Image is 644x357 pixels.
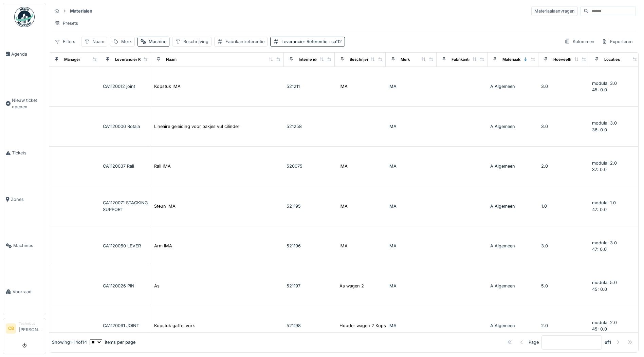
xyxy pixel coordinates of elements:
span: CA1120026 PIN [103,283,134,288]
div: A Algemeen [490,322,536,329]
div: A Algemeen [490,83,536,90]
span: CA1120006 Rotaia [103,124,140,129]
div: Kolommen [562,37,597,46]
span: 37: 0.0 [592,167,607,172]
span: Voorraad [13,288,43,295]
div: As [154,283,160,289]
span: 45: 0.0 [592,287,607,292]
a: Nieuw ticket openen [3,77,46,130]
div: 521198 [287,322,332,329]
div: Merk [121,38,132,45]
div: Materiaalaanvragen [531,6,578,16]
span: Nieuw ticket openen [12,97,43,110]
div: Page [529,339,539,345]
span: CA1120071 STACKING SUPPORT [103,200,148,212]
div: 3.0 [541,243,587,249]
div: A Algemeen [490,163,536,169]
span: CA1120037 Rail [103,164,134,169]
span: modula: 5.0 [592,280,617,285]
div: Lineaire geleiding voor pakjes vul cilinder [154,123,239,130]
div: IMA [339,163,348,169]
div: Fabrikantreferentie [225,38,264,45]
strong: Materialen [67,8,95,14]
span: modula: 3.0 [592,120,617,126]
div: IMA [388,123,434,130]
li: CB [6,323,16,334]
div: 1.0 [541,203,587,209]
span: 47: 0.0 [592,207,607,212]
div: IMA [388,243,434,249]
div: Kopstuk IMA [154,83,181,90]
a: Agenda [3,31,46,77]
a: CB Technicus[PERSON_NAME] [6,321,43,337]
div: 520075 [287,163,332,169]
span: modula: 2.0 [592,320,617,325]
div: IMA [388,203,434,209]
div: Manager [64,57,80,62]
span: 45: 0.0 [592,87,607,92]
div: IMA [388,283,434,289]
div: 521196 [287,243,332,249]
div: Naam [166,57,177,62]
strong: of 1 [605,339,611,345]
div: Machine [149,38,166,45]
div: Beschrijving [183,38,208,45]
span: Agenda [11,51,43,57]
div: IMA [339,203,348,209]
div: 521211 [287,83,332,90]
span: 47: 0.0 [592,247,607,252]
div: Houder wagen 2 Kopstuk gaffel vork scharnier [339,322,437,329]
div: 3.0 [541,123,587,130]
div: Locaties [604,57,620,62]
div: IMA [388,83,434,90]
a: Tickets [3,130,46,176]
div: Interne identificator [299,57,335,62]
div: 521197 [287,283,332,289]
span: CA1120061 JOINT [103,323,139,328]
div: Beschrijving [350,57,373,62]
div: IMA [388,163,434,169]
div: items per page [90,339,135,345]
div: Rail IMA [154,163,171,169]
div: Exporteren [599,37,636,46]
div: Filters [52,37,78,46]
a: Zones [3,176,46,222]
div: Presets [52,18,81,28]
img: Badge_color-CXgf-gQk.svg [14,7,35,27]
div: 2.0 [541,163,587,169]
div: Hoeveelheid [553,57,577,62]
div: Technicus [19,321,43,326]
div: As wagen 2 [339,283,364,289]
span: Machines [13,242,43,249]
div: Showing 1 - 14 of 14 [52,339,87,345]
div: Naam [92,38,104,45]
div: 521195 [287,203,332,209]
div: A Algemeen [490,123,536,130]
div: IMA [339,83,348,90]
span: : ca112 [327,39,342,44]
div: 521258 [287,123,332,130]
span: 36: 0.0 [592,127,607,132]
span: Tickets [12,150,43,156]
span: modula: 1.0 [592,200,616,205]
li: [PERSON_NAME] [19,321,43,336]
div: A Algemeen [490,283,536,289]
span: Zones [11,196,43,203]
span: CA1120012 joint [103,84,135,89]
span: modula: 3.0 [592,240,617,245]
div: Fabrikantreferentie [452,57,487,62]
div: Steun IMA [154,203,176,209]
div: A Algemeen [490,243,536,249]
span: 45: 0.0 [592,326,607,332]
div: Arm IMA [154,243,172,249]
div: Kopstuk gaffel vork [154,322,195,329]
a: Voorraad [3,269,46,315]
span: CA1120060 LEVER [103,243,141,248]
div: Leverancier Referentie [281,38,342,45]
span: modula: 3.0 [592,81,617,86]
div: 2.0 [541,322,587,329]
div: IMA [388,322,434,329]
div: A Algemeen [490,203,536,209]
div: 5.0 [541,283,587,289]
div: IMA [339,243,348,249]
